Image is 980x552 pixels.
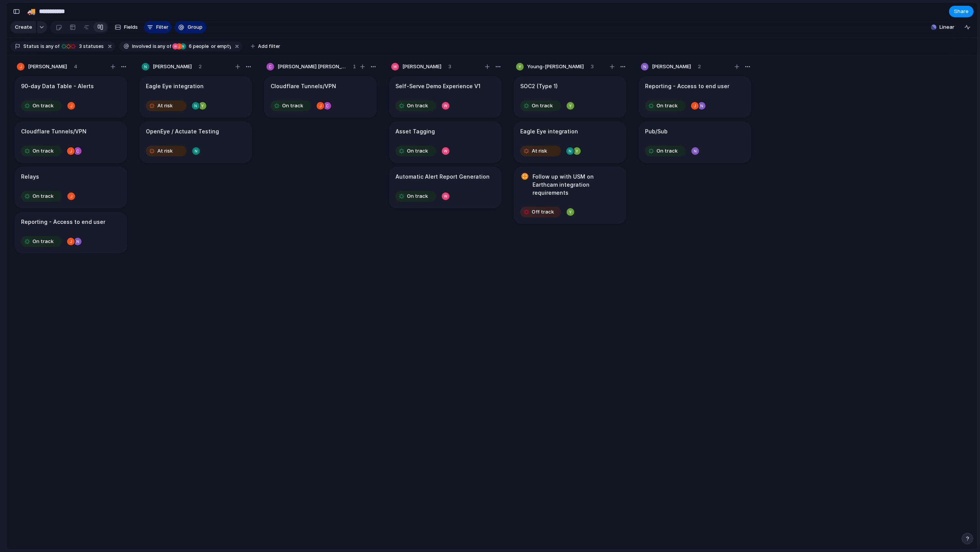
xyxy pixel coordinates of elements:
[210,43,231,50] span: or empty
[657,102,678,110] span: On track
[74,63,77,71] span: 4
[928,21,957,33] button: Linear
[949,6,973,17] button: Share
[21,218,105,226] h1: Reporting - Access to end user
[33,238,54,245] span: On track
[21,127,87,136] h1: Cloudflare Tunnels/VPN
[19,100,64,112] button: On track
[175,21,206,33] button: Group
[15,212,127,253] div: Reporting - Access to end userOn track
[395,127,435,136] h1: Asset Tagging
[19,235,64,248] button: On track
[157,102,173,110] span: At risk
[33,192,54,200] span: On track
[23,43,39,50] span: Status
[139,76,252,118] div: Eagle Eye integrationAt risk
[28,63,67,71] span: [PERSON_NAME]
[39,42,61,51] button: isany of
[643,145,688,157] button: On track
[353,63,356,71] span: 1
[652,63,691,71] span: [PERSON_NAME]
[520,127,578,136] h1: Eagle Eye integration
[395,172,490,181] h1: Automatic Alert Report Generation
[146,127,219,136] h1: OpenEye / Actuate Testing
[151,42,173,51] button: isany of
[21,172,39,181] h1: Relays
[645,82,729,90] h1: Reporting - Access to end user
[389,76,501,118] div: Self-Serve Demo Experience V1On track
[520,82,558,90] h1: SOC2 (Type 1)
[112,21,141,33] button: Fields
[278,63,346,71] span: [PERSON_NAME] [PERSON_NAME]
[527,63,584,71] span: Young-[PERSON_NAME]
[591,63,594,71] span: 3
[698,63,701,71] span: 2
[153,43,157,50] span: is
[33,102,54,110] span: On track
[41,43,44,50] span: is
[395,82,480,90] h1: Self-Serve Demo Experience V1
[172,42,232,51] button: 6 peopleor empty
[33,147,54,155] span: On track
[394,190,438,202] button: On track
[532,102,553,110] span: On track
[282,102,303,110] span: On track
[77,43,104,50] span: statuses
[645,127,668,136] h1: Pub/Sub
[199,63,202,71] span: 2
[132,43,151,50] span: Involved
[10,21,36,33] button: Create
[269,100,313,112] button: On track
[939,23,954,31] span: Linear
[518,145,563,157] button: At risk
[146,82,204,90] h1: Eagle Eye integration
[124,23,138,31] span: Fields
[157,147,173,155] span: At risk
[518,100,563,112] button: On track
[639,76,751,118] div: Reporting - Access to end userOn track
[144,145,188,157] button: At risk
[60,42,105,51] button: 3 statuses
[407,147,428,155] span: On track
[271,82,336,90] h1: Cloudflare Tunnels/VPN
[518,206,563,218] button: Off track
[19,190,64,202] button: On track
[27,6,36,16] div: 🚚
[657,147,678,155] span: On track
[389,122,501,163] div: Asset TaggingOn track
[954,8,969,15] span: Share
[514,76,626,118] div: SOC2 (Type 1)On track
[15,23,32,31] span: Create
[389,167,501,208] div: Automatic Alert Report GenerationOn track
[186,43,193,49] span: 6
[153,63,192,71] span: [PERSON_NAME]
[157,43,171,50] span: any of
[15,76,127,118] div: 90-day Data Table - AlertsOn track
[402,63,441,71] span: [PERSON_NAME]
[188,23,203,31] span: Group
[394,100,438,112] button: On track
[532,208,554,216] span: Off track
[15,122,127,163] div: Cloudflare Tunnels/VPNOn track
[44,43,59,50] span: any of
[532,172,620,197] h1: Follow up with USM on Earthcam integration requirements
[21,82,94,90] h1: 90-day Data Table - Alerts
[407,102,428,110] span: On track
[643,100,688,112] button: On track
[448,63,451,71] span: 3
[264,76,377,118] div: Cloudflare Tunnels/VPNOn track
[639,122,751,163] div: Pub/SubOn track
[514,167,626,224] div: Follow up with USM on Earthcam integration requirementsOff track
[144,100,188,112] button: At risk
[139,122,252,163] div: OpenEye / Actuate TestingAt risk
[25,5,38,18] button: 🚚
[246,41,285,52] button: Add filter
[394,145,438,157] button: On track
[258,43,280,50] span: Add filter
[186,43,209,50] span: people
[156,23,168,31] span: Filter
[77,43,83,49] span: 3
[19,145,64,157] button: On track
[532,147,547,155] span: At risk
[15,167,127,208] div: RelaysOn track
